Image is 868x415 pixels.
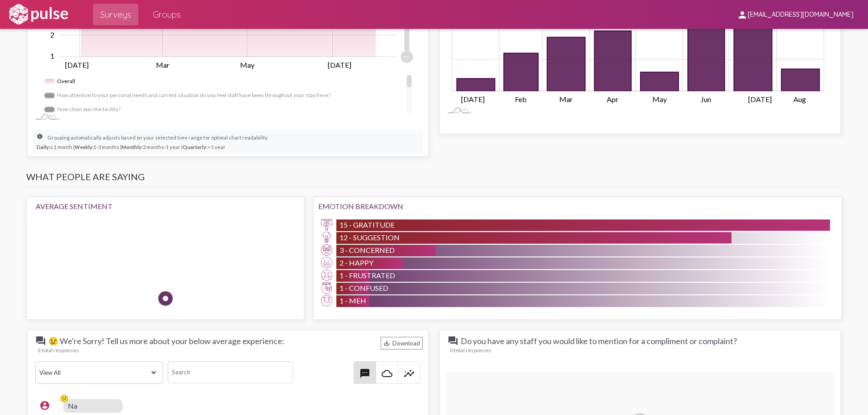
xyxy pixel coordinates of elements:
tspan: [DATE] [65,61,88,69]
tspan: May [652,95,667,103]
img: Concerned [321,244,332,256]
tspan: [DATE] [328,61,351,69]
tspan: Mar [559,95,573,103]
mat-icon: cloud_queue [382,368,392,379]
mat-icon: info [37,133,47,144]
div: 😕 [60,394,69,403]
a: Surveys [93,4,138,25]
span: Do you have any staff you would like to mention for a compliment or complaint? [448,336,737,346]
img: white-logo.svg [7,3,70,26]
tspan: Mar [156,61,169,69]
mat-icon: account_circle [39,400,50,411]
img: Confused [321,282,332,294]
span: 15 - Gratitude [340,220,395,229]
small: Grouping automatically adjusts based on your selected time range for optimal chart readability. ≤... [37,133,268,150]
img: Happy [321,257,332,268]
span: 3 - Concerned [340,246,395,254]
tspan: 1 [50,51,54,60]
strong: Quarterly: [183,144,208,150]
tspan: Apr [606,95,618,103]
span: 2 - Happy [340,258,373,267]
mat-icon: question_answer [35,336,46,346]
img: Meh [321,295,332,306]
strong: Weekly: [75,144,94,150]
span: Na [68,401,77,410]
span: 12 - Suggestion [340,233,400,242]
span: 1 - Confused [340,284,388,292]
div: 3 total responses [38,347,423,354]
button: [EMAIL_ADDRESS][DOMAIN_NAME] [730,6,861,23]
tspan: May [240,61,255,69]
span: 1 - Meh [340,296,366,305]
g: Overall [44,75,77,89]
strong: Monthly: [122,144,143,150]
div: Average Sentiment [36,202,295,210]
mat-icon: textsms [359,368,370,379]
g: How clean was the facility? [44,103,123,117]
tspan: Feb [515,95,527,103]
span: Surveys [100,6,131,23]
img: Gratitude [321,219,332,230]
input: Search [168,361,292,383]
div: Download [381,337,423,350]
img: Happy [223,219,250,246]
tspan: 2 [50,30,54,38]
mat-icon: Download [383,340,390,346]
span: 1 - Frustrated [340,271,395,280]
a: Groups [146,4,188,25]
div: Emotion Breakdown [318,202,837,210]
mat-icon: insights [404,368,415,379]
div: 0 total responses [450,347,835,354]
span: 😢 We're Sorry! Tell us more about your below average experience: [35,336,284,346]
g: How attentive to your personal needs and current situation do you feel staff have been throughout... [44,89,330,103]
tspan: Aug [793,95,806,103]
g: Legend [44,75,412,201]
img: Suggestion [321,232,332,243]
mat-icon: person [737,9,748,20]
img: Frustrated [321,270,332,281]
tspan: [DATE] [461,95,485,103]
strong: Daily: [37,144,50,150]
mat-icon: question_answer [448,336,458,346]
span: [EMAIL_ADDRESS][DOMAIN_NAME] [748,11,854,19]
h3: What people are saying [26,171,842,187]
span: Groups [153,6,181,23]
tspan: [DATE] [748,95,771,103]
tspan: Jun [700,95,711,103]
